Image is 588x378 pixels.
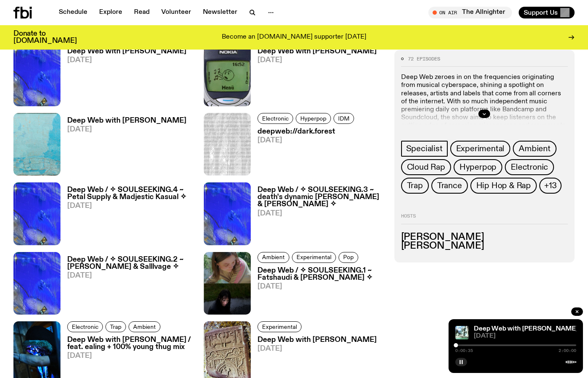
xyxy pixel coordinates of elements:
[60,48,186,106] a: Deep Web with [PERSON_NAME][DATE]
[257,267,384,281] h3: Deep Web / ✧ SOULSEEKING.1 ~ Fatshaudi & [PERSON_NAME] ✧
[539,178,562,194] button: +13
[67,352,194,360] span: [DATE]
[511,163,548,172] span: Electronic
[251,267,384,315] a: Deep Web / ✧ SOULSEEKING.1 ~ Fatshaudi & [PERSON_NAME] ✧[DATE]
[60,117,186,176] a: Deep Web with [PERSON_NAME][DATE]
[13,30,77,45] h3: Donate to [DOMAIN_NAME]
[67,57,186,64] span: [DATE]
[333,113,354,124] a: IDM
[257,210,384,217] span: [DATE]
[251,186,384,245] a: Deep Web / ✧ SOULSEEKING.3 ~ death's dynamic [PERSON_NAME] & [PERSON_NAME] ✧[DATE]
[292,252,336,263] a: Experimental
[262,115,289,121] span: Electronic
[67,336,194,351] h3: Deep Web with [PERSON_NAME] / feat. ealing + 100% young thug mix
[67,272,194,279] span: [DATE]
[474,333,576,339] span: [DATE]
[94,7,127,18] a: Explore
[454,159,502,175] a: Hyperpop
[519,7,575,18] button: Support Us
[67,186,194,201] h3: Deep Web / ✧ SOULSEEKING.4 ~ Petal Supply & Madjestic Kasual ✧
[339,252,358,263] a: Pop
[257,321,302,332] a: Experimental
[401,241,568,251] h3: [PERSON_NAME]
[505,159,554,175] a: Electronic
[110,323,121,330] span: Trap
[519,144,551,153] span: Ambient
[297,254,331,260] span: Experimental
[257,128,357,135] h3: deepweb://dark.forest
[401,214,568,224] h2: Hosts
[524,9,558,16] span: Support Us
[401,159,451,175] a: Cloud Rap
[450,141,511,157] a: Experimental
[129,7,155,18] a: Read
[257,48,377,55] h3: Deep Web with [PERSON_NAME]
[455,349,473,353] span: 0:00:35
[338,115,349,121] span: IDM
[401,141,448,157] a: Specialist
[408,56,440,61] span: 72 episodes
[67,117,186,124] h3: Deep Web with [PERSON_NAME]
[156,7,196,18] a: Volunteer
[407,163,445,172] span: Cloud Rap
[105,321,126,332] a: Trap
[257,252,289,263] a: Ambient
[456,144,505,153] span: Experimental
[257,137,357,144] span: [DATE]
[401,232,568,241] h3: [PERSON_NAME]
[544,181,556,190] span: +13
[262,323,297,330] span: Experimental
[204,182,251,245] img: An abstract artwork, in bright blue with amorphous shapes, illustrated shimmers and small drawn c...
[67,48,186,55] h3: Deep Web with [PERSON_NAME]
[559,349,576,353] span: 2:00:00
[459,163,496,172] span: Hyperpop
[476,181,531,190] span: Hip Hop & Rap
[407,181,423,190] span: Trap
[67,126,186,133] span: [DATE]
[262,254,285,260] span: Ambient
[257,345,377,352] span: [DATE]
[133,323,156,330] span: Ambient
[296,113,331,124] a: Hyperpop
[204,113,251,176] img: An ASCII text art image of a forest.
[129,321,160,332] a: Ambient
[428,7,512,18] button: On AirThe Allnighter
[67,321,103,332] a: Electronic
[437,181,462,190] span: Trance
[300,115,326,121] span: Hyperpop
[257,283,384,290] span: [DATE]
[406,144,443,153] span: Specialist
[13,252,60,315] img: An abstract artwork, in bright blue with amorphous shapes, illustrated shimmers and small drawn c...
[513,141,556,157] a: Ambient
[343,254,354,260] span: Pop
[401,178,429,194] a: Trap
[474,325,578,332] a: Deep Web with [PERSON_NAME]
[257,186,384,208] h3: Deep Web / ✧ SOULSEEKING.3 ~ death's dynamic [PERSON_NAME] & [PERSON_NAME] ✧
[257,113,293,124] a: Electronic
[257,336,377,344] h3: Deep Web with [PERSON_NAME]
[72,323,98,330] span: Electronic
[198,7,242,18] a: Newsletter
[67,256,194,270] h3: Deep Web / ✧ SOULSEEKING.2 ~ [PERSON_NAME] & Salllvage ✧
[60,256,194,315] a: Deep Web / ✧ SOULSEEKING.2 ~ [PERSON_NAME] & Salllvage ✧[DATE]
[470,178,537,194] a: Hip Hop & Rap
[257,57,377,64] span: [DATE]
[60,186,194,245] a: Deep Web / ✧ SOULSEEKING.4 ~ Petal Supply & Madjestic Kasual ✧[DATE]
[54,7,92,18] a: Schedule
[67,202,194,210] span: [DATE]
[13,44,60,106] img: An abstract artwork, in bright blue with amorphous shapes, illustrated shimmers and small drawn c...
[251,48,377,106] a: Deep Web with [PERSON_NAME][DATE]
[222,34,366,41] p: Become an [DOMAIN_NAME] supporter [DATE]
[431,178,468,194] a: Trance
[13,182,60,245] img: An abstract artwork, in bright blue with amorphous shapes, illustrated shimmers and small drawn c...
[251,128,357,176] a: deepweb://dark.forest[DATE]
[401,73,568,138] p: Deep Web zeroes in on the frequencies originating from musical cyberspace, shining a spotlight on...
